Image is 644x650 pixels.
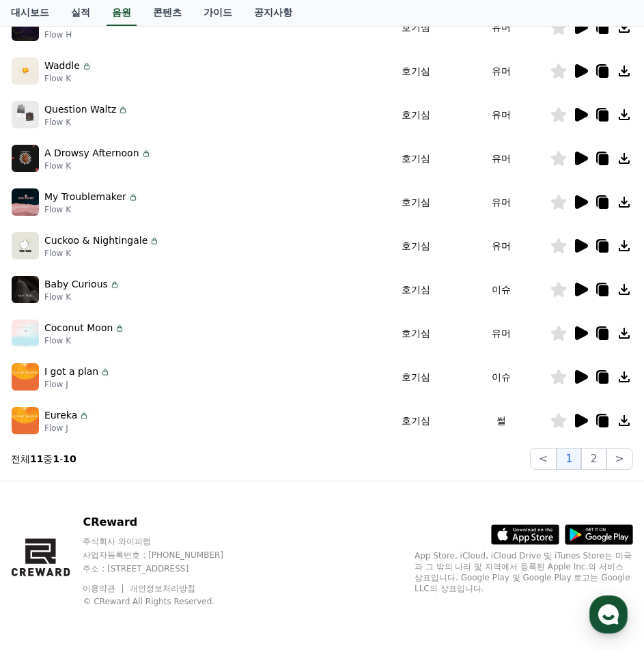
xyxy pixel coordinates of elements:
p: Flow K [44,117,128,128]
td: 호기심 [378,268,452,311]
button: > [606,448,633,470]
p: 주소 : [STREET_ADDRESS] [83,563,249,574]
a: 홈 [4,433,90,467]
td: 호기심 [378,355,452,399]
td: 호기심 [378,399,452,442]
p: Flow K [44,160,152,171]
td: 이슈 [453,355,550,399]
td: 호기심 [378,311,452,355]
img: music [12,101,39,128]
td: 호기심 [378,5,452,49]
img: music [12,407,39,434]
strong: 11 [30,453,43,464]
p: Eureka [44,408,77,423]
p: 사업자등록번호 : [PHONE_NUMBER] [83,550,249,561]
img: music [12,14,39,41]
a: 이용약관 [83,584,126,593]
td: 호기심 [378,49,452,93]
img: music [12,320,39,347]
td: 호기심 [378,180,452,224]
td: 유머 [453,311,550,355]
img: music [12,145,39,172]
span: 홈 [43,453,51,464]
p: A Drowsy Afternoon [44,146,139,160]
a: 설정 [176,433,262,467]
p: Flow J [44,423,89,434]
td: 유머 [453,93,550,137]
p: Flow K [44,248,160,259]
p: Baby Curious [44,277,108,292]
a: 개인정보처리방침 [130,584,195,593]
p: App Store, iCloud, iCloud Drive 및 iTunes Store는 미국과 그 밖의 나라 및 지역에서 등록된 Apple Inc.의 서비스 상표입니다. Goo... [415,550,633,594]
p: CReward [83,514,249,531]
p: Flow K [44,204,139,215]
td: 유머 [453,137,550,180]
button: 2 [581,448,606,470]
button: < [530,448,557,470]
img: music [12,188,39,216]
p: Cuckoo & Nightingale [44,234,148,248]
td: 호기심 [378,137,452,180]
a: 대화 [90,433,176,467]
td: 이슈 [453,268,550,311]
img: music [12,276,39,303]
td: 호기심 [378,224,452,268]
strong: 10 [63,453,76,464]
td: 유머 [453,49,550,93]
strong: 1 [53,453,59,464]
p: Coconut Moon [44,321,113,335]
img: music [12,57,39,85]
p: Flow H [44,29,72,40]
td: 유머 [453,5,550,49]
span: 대화 [125,454,141,465]
p: 전체 중 - [11,452,76,466]
img: music [12,232,39,259]
p: Flow K [44,73,92,84]
p: Flow K [44,335,125,346]
td: 호기심 [378,93,452,137]
p: My Troublemaker [44,190,126,204]
img: music [12,363,39,391]
p: © CReward All Rights Reserved. [83,596,249,607]
p: Waddle [44,59,80,73]
p: 주식회사 와이피랩 [83,536,249,547]
p: Flow K [44,292,120,302]
p: Flow J [44,379,111,390]
td: 유머 [453,224,550,268]
p: Question Waltz [44,102,116,117]
td: 유머 [453,180,550,224]
span: 설정 [211,453,227,464]
p: I got a plan [44,365,98,379]
td: 썰 [453,399,550,442]
button: 1 [557,448,581,470]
